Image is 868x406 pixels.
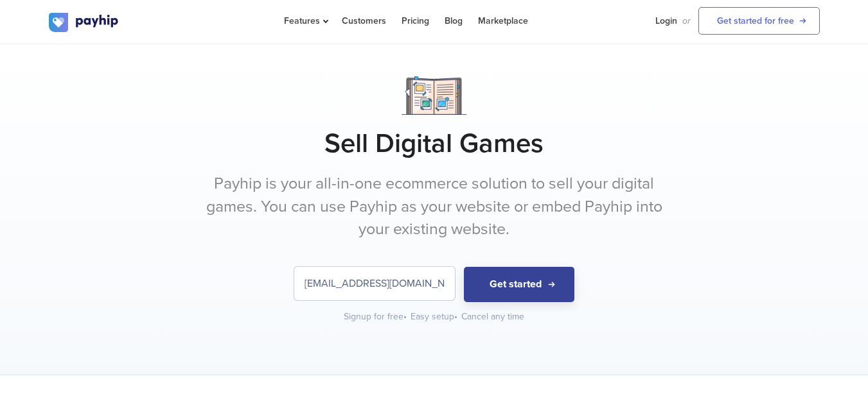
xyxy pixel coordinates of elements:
[411,310,459,323] div: Easy setup
[403,311,407,322] span: •
[461,310,524,323] div: Cancel any time
[284,15,326,26] span: Features
[454,311,457,322] span: •
[698,7,820,35] a: Get started for free
[402,76,466,115] img: Notebook.png
[294,267,455,300] input: Enter your email address
[344,310,408,323] div: Signup for free
[49,128,820,160] h1: Sell Digital Games
[464,267,574,302] button: Get started
[49,13,120,32] img: logo.svg
[193,173,675,241] p: Payhip is your all-in-one ecommerce solution to sell your digital games. You can use Payhip as yo...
